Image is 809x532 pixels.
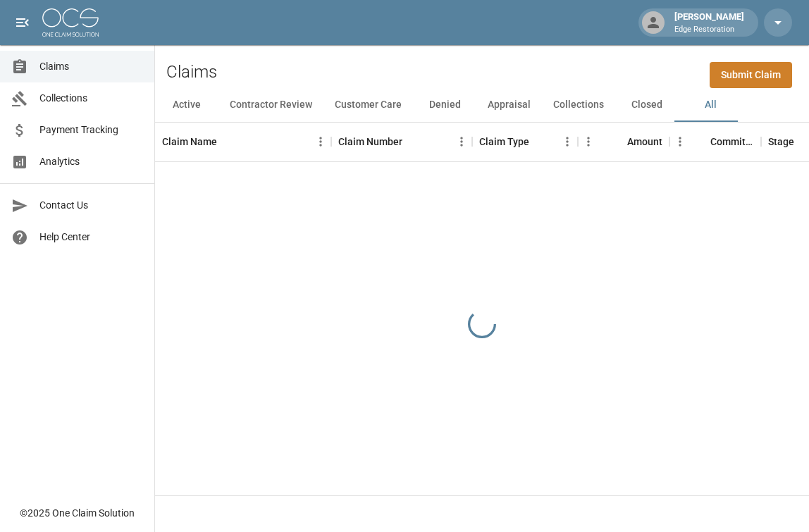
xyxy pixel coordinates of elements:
[691,132,710,151] button: Sort
[578,131,599,152] button: Menu
[674,24,744,36] p: Edge Restoration
[542,88,615,122] button: Collections
[472,122,578,161] div: Claim Type
[476,88,542,122] button: Appraisal
[669,122,761,161] div: Committed Amount
[162,122,217,161] div: Claim Name
[218,88,323,122] button: Contractor Review
[607,132,627,151] button: Sort
[323,88,413,122] button: Customer Care
[20,506,135,520] div: © 2025 One Claim Solution
[615,88,679,122] button: Closed
[768,122,794,161] div: Stage
[451,131,472,152] button: Menu
[310,131,331,152] button: Menu
[39,59,143,74] span: Claims
[39,198,143,213] span: Contact Us
[627,122,662,161] div: Amount
[155,122,331,161] div: Claim Name
[39,91,143,106] span: Collections
[413,88,476,122] button: Denied
[331,122,472,161] div: Claim Number
[155,88,218,122] button: Active
[155,88,809,122] div: dynamic tabs
[479,122,529,161] div: Claim Type
[8,8,37,37] button: open drawer
[557,131,578,152] button: Menu
[42,8,99,37] img: ocs-logo-white-transparent.png
[338,122,402,161] div: Claim Number
[679,88,742,122] button: All
[39,230,143,245] span: Help Center
[402,132,422,151] button: Sort
[166,62,217,82] h2: Claims
[39,154,143,169] span: Analytics
[578,122,669,161] div: Amount
[710,62,792,88] a: Submit Claim
[39,123,143,137] span: Payment Tracking
[217,132,237,151] button: Sort
[669,10,750,35] div: [PERSON_NAME]
[529,132,549,151] button: Sort
[710,122,754,161] div: Committed Amount
[669,131,691,152] button: Menu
